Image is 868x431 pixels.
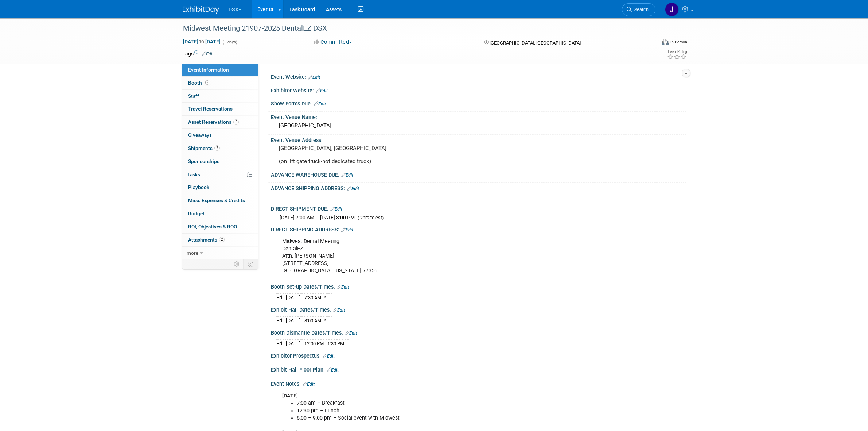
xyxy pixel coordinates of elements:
[182,168,258,181] a: Tasks
[188,184,209,190] span: Playbook
[337,285,349,290] a: Edit
[182,181,258,194] a: Playbook
[341,173,353,178] a: Edit
[271,112,686,121] div: Event Venue Name:
[188,119,239,125] span: Asset Reservations
[202,51,214,57] a: Edit
[182,234,258,246] a: Attachments2
[183,50,214,57] td: Tags
[277,234,606,278] div: Midwest Dental Meeting DentalEZ Attn: [PERSON_NAME] [STREET_ADDRESS] [GEOGRAPHIC_DATA], [US_STATE...
[314,101,326,107] a: Edit
[282,393,298,399] u: [DATE]
[188,197,245,203] span: Misc. Expenses & Credits
[182,64,258,76] a: Event Information
[182,116,258,128] a: Asset Reservations5
[188,158,219,164] span: Sponsorships
[276,340,286,347] td: Fri.
[304,341,344,346] span: 12:00 PM - 1:30 PM
[188,224,237,230] span: ROI, Objectives & ROO
[271,203,686,213] div: DIRECT SHIPMENT DUE:
[271,281,686,291] div: Booth Set-up Dates/Times:
[304,295,326,300] span: 7:30 AM -
[180,22,645,35] div: Midwest Meeting 21907-2025 DentalEZ DSX
[667,50,687,54] div: Event Rating
[308,75,320,80] a: Edit
[327,367,339,373] a: Edit
[271,304,686,314] div: Exhibit Hall Dates/Times:
[665,3,679,16] img: Justin Newborn
[204,80,211,85] span: Booth not reserved yet
[182,220,258,233] a: ROI, Objectives & ROO
[271,224,686,234] div: DIRECT SHIPPING ADDRESS:
[303,382,315,387] a: Edit
[182,142,258,155] a: Shipments2
[187,250,198,256] span: more
[271,364,686,374] div: Exhibit Hall Floor Plan:
[271,169,686,179] div: ADVANCE WAREHOUSE DUE:
[182,103,258,115] a: Travel Reservations
[188,145,220,151] span: Shipments
[271,98,686,108] div: Show Forms Due:
[280,215,355,220] span: [DATE] 7:00 AM - [DATE] 3:00 PM
[182,194,258,207] a: Misc. Expenses & Credits
[187,172,200,177] span: Tasks
[324,295,326,300] span: ?
[311,38,355,46] button: Committed
[198,39,205,45] span: to
[330,207,342,212] a: Edit
[622,3,655,16] a: Search
[323,354,335,359] a: Edit
[188,67,229,73] span: Event Information
[182,155,258,168] a: Sponsorships
[662,39,669,45] img: Format-Inperson.png
[188,211,205,216] span: Budget
[286,317,301,324] td: [DATE]
[188,106,233,112] span: Travel Reservations
[188,132,212,138] span: Giveaways
[670,39,687,45] div: In-Person
[324,318,326,323] span: ?
[188,93,199,99] span: Staff
[182,247,258,259] a: more
[271,183,686,192] div: ADVANCE SHIPPING ADDRESS:
[231,259,244,269] td: Personalize Event Tab Strip
[214,145,220,151] span: 2
[632,7,649,12] span: Search
[243,259,258,269] td: Toggle Event Tabs
[358,215,384,220] span: (-2hrs to est)
[279,145,436,165] pre: [GEOGRAPHIC_DATA], [GEOGRAPHIC_DATA] (on lift gate truck-not dedicated truck)
[271,350,686,360] div: Exhibitor Prospectus:
[297,415,601,422] li: 6:00 – 9:00 pm – Social event with Midwest
[297,407,601,415] li: 12:30 pm – Lunch
[276,317,286,324] td: Fri.
[316,88,328,93] a: Edit
[188,237,225,243] span: Attachments
[188,80,211,86] span: Booth
[612,38,688,49] div: Event Format
[219,237,225,242] span: 2
[345,331,357,336] a: Edit
[276,120,680,131] div: [GEOGRAPHIC_DATA]
[271,378,686,388] div: Event Notes:
[286,340,301,347] td: [DATE]
[182,77,258,89] a: Booth
[271,72,686,81] div: Event Website:
[183,6,219,14] img: ExhibitDay
[271,85,686,95] div: Exhibitor Website:
[304,318,326,323] span: 8:00 AM -
[490,40,581,46] span: [GEOGRAPHIC_DATA], [GEOGRAPHIC_DATA]
[286,294,301,301] td: [DATE]
[233,119,239,125] span: 5
[222,40,237,45] span: (3 days)
[182,90,258,103] a: Staff
[347,186,359,191] a: Edit
[297,400,601,407] li: 7:00 am – Breakfast
[276,294,286,301] td: Fri.
[182,207,258,220] a: Budget
[333,308,345,313] a: Edit
[341,227,353,232] a: Edit
[182,129,258,142] a: Giveaways
[271,135,686,144] div: Event Venue Address:
[271,327,686,337] div: Booth Dismantle Dates/Times:
[183,38,221,45] span: [DATE] [DATE]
